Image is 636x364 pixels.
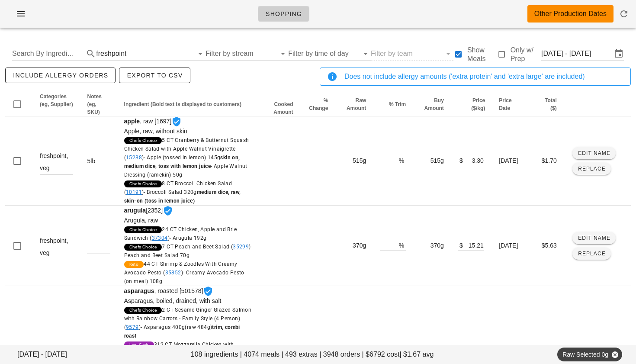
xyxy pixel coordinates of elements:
div: freshpoint [96,47,206,61]
span: Total ($) [545,97,557,111]
span: Keto [129,261,139,268]
span: $5.63 [542,242,557,249]
td: [DATE] [492,116,527,206]
span: Raw Selected 0g [562,348,617,361]
span: 7 CT Peach and Beet Salad ( ) [124,244,252,258]
label: Only w/ Prep [511,46,541,63]
th: % Trim: Not sorted. Activate to sort ascending. [373,93,413,116]
span: Raw Amount [347,97,366,111]
a: 15288 [126,155,142,161]
span: Buy Amount [424,97,444,111]
span: [2352] [124,207,254,286]
span: Edit Name [578,150,610,156]
span: 44 CT Shrimp & Zoodles With Creamy Avocado Pesto ( ) [124,261,244,284]
th: Price ($/kg): Not sorted. Activate to sort ascending. [451,93,492,116]
span: - Asparagus 400g [124,324,240,339]
strong: asparagus [124,287,154,294]
label: Show Meals [467,46,497,63]
span: , raw [1697] [124,118,254,205]
button: include allergy orders [5,68,116,83]
a: 35299 [233,244,249,250]
span: Price Date [499,97,511,111]
button: Edit Name [572,232,616,244]
span: Ingredient (Bold text is displayed to customers) [124,101,241,107]
span: Edit Name [578,235,610,241]
th: Ingredient (Bold text is displayed to customers): Not sorted. Activate to sort ascending. [117,93,261,116]
th: Categories (eg, Supplier): Not sorted. Activate to sort ascending. [33,93,80,116]
span: Replace [578,251,606,257]
span: Cooked Amount [273,101,293,115]
span: Categories (eg, Supplier) [40,93,73,107]
button: Export to CSV [119,68,190,83]
th: Notes (eg, SKU): Not sorted. Activate to sort ascending. [80,93,117,116]
th: Total ($): Not sorted. Activate to sort ascending. [527,93,564,116]
span: % Trim [389,101,406,107]
th: % Change: Not sorted. Activate to sort ascending. [300,93,335,116]
strong: arugula [124,207,146,214]
span: Price ($/kg) [471,97,485,111]
th: Cooked Amount: Not sorted. Activate to sort ascending. [261,93,300,116]
div: $ [458,155,463,166]
span: 5 CT Cranberry & Butternut Squash Chicken Salad with Apple Walnut Vinaigrette ( ) [124,137,249,178]
strong: apple [124,118,140,125]
td: 370g [413,206,451,286]
span: Low Carb [129,341,149,348]
span: Chefs Choice [129,226,157,233]
span: 2 CT Sesame Ginger Glazed Salmon with Rainbow Carrots - Family Style (4 Person) ( ) [124,307,252,339]
div: % [399,239,406,251]
button: Replace [572,163,611,175]
div: Does not include allergy amounts ('extra protein' and 'extra large' are included) [344,71,623,82]
span: Chefs Choice [129,137,157,144]
span: - Creamy Avocado Pesto (on meal) 108g [124,270,244,284]
span: Arugula, raw [124,217,158,224]
span: Replace [578,166,606,172]
div: Other Production Dates [534,9,607,19]
span: - Arugula 192g [170,235,207,241]
span: - Broccoli Salad 320g [124,189,241,204]
span: Chefs Choice [129,244,157,251]
td: 515g [335,116,373,206]
span: Apple, raw, without skin [124,128,187,135]
span: - Apple (tossed in lemon) 145g [124,155,240,169]
button: Close [611,351,619,358]
div: % [399,155,406,166]
div: $ [458,239,463,251]
a: 9579 [126,324,139,330]
span: | $1.67 avg [399,349,434,360]
span: include allergy orders [13,72,108,79]
div: Filter by time of day [288,47,371,61]
th: Buy Amount: Not sorted. Activate to sort ascending. [413,93,451,116]
a: 35852 [165,270,181,276]
span: 24 CT Chicken, Apple and Brie Sandwich ( ) [124,226,237,241]
span: - Peach and Beet Salad 70g [124,244,252,258]
th: Raw Amount: Not sorted. Activate to sort ascending. [335,93,373,116]
a: Shopping [258,6,309,22]
span: Chefs Choice [129,307,157,314]
td: [DATE] [492,206,527,286]
span: Shopping [265,10,302,17]
td: 370g [335,206,373,286]
span: Export to CSV [126,72,183,79]
a: 37304 [152,235,168,241]
span: 8 CT Broccoli Chicken Salad ( ) [124,180,241,204]
span: $1.70 [542,157,557,164]
div: freshpoint [96,50,126,58]
button: Edit Name [572,147,616,159]
span: Asparagus, boiled, drained, with salt [124,297,222,304]
div: Filter by stream [206,47,288,61]
span: Chefs Choice [129,180,157,187]
td: 515g [413,116,451,206]
span: (raw 484g) [185,324,212,330]
button: Replace [572,248,611,260]
th: Price Date: Not sorted. Activate to sort ascending. [492,93,527,116]
span: Notes (eg, SKU) [87,93,101,115]
a: 10191 [126,189,142,195]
